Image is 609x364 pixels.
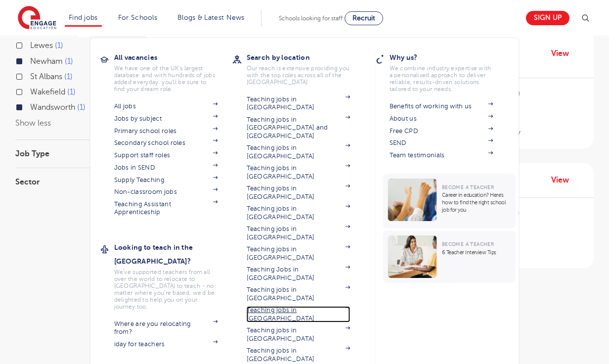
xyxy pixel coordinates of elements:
[390,151,493,159] a: Team testimonials
[18,6,56,31] img: Engage Education
[390,102,493,110] a: Benefits of working with us
[114,164,218,172] a: Jobs in SEND
[65,57,73,66] span: 1
[247,245,350,262] a: Teaching jobs in [GEOGRAPHIC_DATA]
[477,208,584,220] p: £160 - £170
[477,127,584,138] p: Daily Supply
[67,88,76,96] span: 1
[30,103,75,112] span: Wandsworth
[30,57,63,66] span: Newham
[114,200,218,217] a: Teaching Assistant Apprenticeship
[15,178,124,186] h3: Sector
[383,174,518,228] a: Become a TeacherCareer in education? Here’s how to find the right school job for you
[247,50,365,64] h3: Search by location
[477,227,584,239] p: Primary
[30,88,65,96] span: Wakefield
[15,119,51,128] button: Show less
[247,50,365,86] a: Search by locationOur reach is extensive providing you with the top roles across all of the [GEOG...
[345,11,383,25] a: Recruit
[247,225,350,241] a: Teaching jobs in [GEOGRAPHIC_DATA]
[477,246,584,258] p: SEND
[247,65,350,86] p: Our reach is extensive providing you with the top roles across all of the [GEOGRAPHIC_DATA]
[247,347,350,363] a: Teaching jobs in [GEOGRAPHIC_DATA]
[442,191,511,214] p: Career in education? Here’s how to find the right school job for you
[30,41,53,50] span: Lewes
[55,41,63,50] span: 1
[477,88,584,100] p: £140 - £150
[30,57,37,63] input: Newham 1
[551,47,576,60] a: View
[390,50,508,64] h3: Why us?
[442,241,494,247] span: Become a Teacher
[114,102,218,110] a: All jobs
[247,144,350,160] a: Teaching jobs in [GEOGRAPHIC_DATA]
[442,249,511,256] p: 6 Teacher Interview Tips
[247,95,350,112] a: Teaching jobs in [GEOGRAPHIC_DATA]
[118,14,157,21] a: For Schools
[526,11,569,25] a: Sign up
[551,174,576,186] a: View
[114,240,233,310] a: Looking to teach in the [GEOGRAPHIC_DATA]?We've supported teachers from all over the world to rel...
[247,326,350,343] a: Teaching jobs in [GEOGRAPHIC_DATA]
[114,269,218,310] p: We've supported teachers from all over the world to relocate to [GEOGRAPHIC_DATA] to teach - no m...
[390,115,493,123] a: About us
[114,188,218,196] a: Non-classroom jobs
[114,240,233,268] h3: Looking to teach in the [GEOGRAPHIC_DATA]?
[442,184,494,190] span: Become a Teacher
[477,107,584,119] p: Primary
[114,320,218,336] a: Where are you relocating from?
[177,14,245,21] a: Blogs & Latest News
[114,50,233,92] a: All vacanciesWe have one of the UK's largest database. and with hundreds of jobs added everyday. ...
[114,50,233,64] h3: All vacancies
[247,116,350,140] a: Teaching jobs in [GEOGRAPHIC_DATA] and [GEOGRAPHIC_DATA]
[390,50,508,92] a: Why us?We combine industry expertise with a personalised approach to deliver reliable, results-dr...
[30,72,37,79] input: St Albans 1
[390,139,493,147] a: SEND
[383,230,518,283] a: Become a Teacher6 Teacher Interview Tips
[247,306,350,322] a: Teaching jobs in [GEOGRAPHIC_DATA]
[114,139,218,147] a: Secondary school roles
[114,151,218,159] a: Support staff roles
[30,88,37,94] input: Wakefield 1
[279,15,343,22] span: Schools looking for staff
[64,72,73,81] span: 1
[247,205,350,221] a: Teaching jobs in [GEOGRAPHIC_DATA]
[77,103,86,112] span: 1
[247,266,350,282] a: Teaching Jobs in [GEOGRAPHIC_DATA]
[247,164,350,181] a: Teaching jobs in [GEOGRAPHIC_DATA]
[30,41,37,47] input: Lewes 1
[390,65,493,92] p: We combine industry expertise with a personalised approach to deliver reliable, results-driven so...
[114,65,218,92] p: We have one of the UK's largest database. and with hundreds of jobs added everyday. you'll be sur...
[114,115,218,123] a: Jobs by subject
[390,127,493,135] a: Free CPD
[15,150,124,158] h3: Job Type
[114,340,218,348] a: iday for teachers
[30,72,62,81] span: St Albans
[69,14,98,21] a: Find jobs
[247,184,350,201] a: Teaching jobs in [GEOGRAPHIC_DATA]
[247,286,350,302] a: Teaching jobs in [GEOGRAPHIC_DATA]
[30,103,37,109] input: Wandsworth 1
[114,127,218,135] a: Primary school roles
[352,14,375,22] span: Recruit
[114,176,218,184] a: Supply Teaching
